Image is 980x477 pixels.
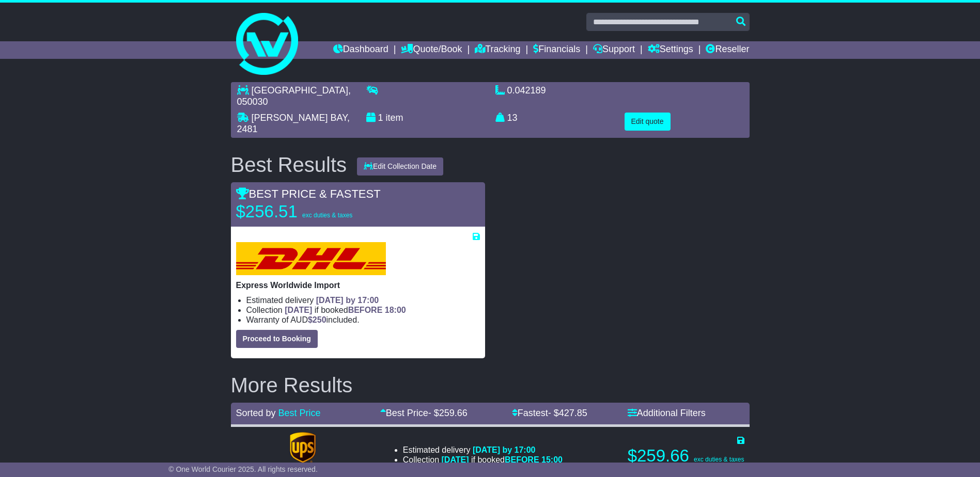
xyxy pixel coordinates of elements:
span: BEFORE [505,455,539,464]
span: 18:00 [385,306,406,314]
span: if booked [285,306,406,314]
span: 250 [313,315,326,324]
p: Express Worldwide Import [236,280,480,290]
span: Sorted by [236,408,276,418]
span: [DATE] by 17:00 [473,446,536,454]
a: Tracking [475,41,520,59]
span: - $ [548,408,587,418]
img: DHL: Express Worldwide Import [236,242,386,275]
span: [DATE] [442,455,469,464]
li: Warranty of AUD included. [246,315,480,325]
span: 0.042189 [507,85,546,96]
span: 259.66 [439,408,468,418]
span: [DATE] by 17:00 [316,296,379,305]
li: Collection [403,455,563,465]
span: item [386,113,403,123]
button: Edit Collection Date [357,157,443,176]
span: , 050030 [237,85,351,107]
li: Estimated delivery [403,445,563,455]
span: , 2481 [237,113,350,134]
span: 13 [507,113,518,123]
span: exc duties & taxes [302,212,352,219]
p: $256.51 [236,201,365,222]
span: BEST PRICE & FASTEST [236,187,381,200]
a: Best Price [278,408,321,418]
li: Collection [246,305,480,315]
a: Quote/Book [401,41,462,59]
span: 15:00 [541,455,563,464]
span: © One World Courier 2025. All rights reserved. [168,465,318,473]
a: Fastest- $427.85 [512,408,587,418]
span: - $ [428,408,468,418]
a: Reseller [706,41,749,59]
p: $259.66 [628,446,744,466]
span: exc duties & taxes [694,456,744,463]
span: [GEOGRAPHIC_DATA] [252,85,348,96]
a: Best Price- $259.66 [380,408,468,418]
img: UPS (new): Express Saver Import [290,432,316,463]
a: Settings [648,41,693,59]
span: $ [308,315,326,324]
div: Best Results [226,153,352,176]
a: Dashboard [333,41,388,59]
span: BEFORE [348,306,383,314]
span: 427.85 [559,408,587,418]
button: Edit quote [625,113,671,131]
span: [PERSON_NAME] BAY [252,113,347,123]
span: if booked [442,455,563,464]
span: 1 [378,113,383,123]
button: Proceed to Booking [236,330,318,348]
h2: More Results [231,374,750,396]
a: Support [593,41,635,59]
a: Additional Filters [628,408,706,418]
a: Financials [533,41,580,59]
span: [DATE] [285,306,312,314]
li: Estimated delivery [246,295,480,305]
